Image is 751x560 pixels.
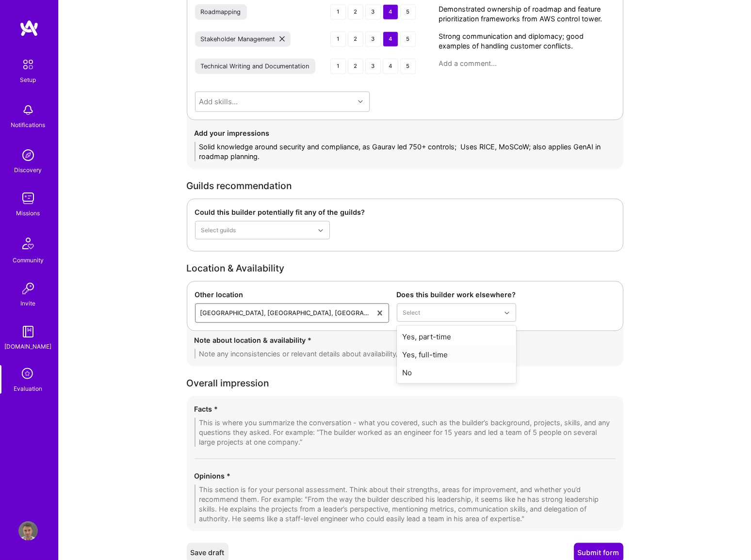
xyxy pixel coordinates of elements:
div: 5 [400,59,416,74]
div: 2 [348,59,363,74]
div: Add skills... [199,96,238,107]
div: 4 [383,4,398,20]
div: [GEOGRAPHIC_DATA], [GEOGRAPHIC_DATA], [GEOGRAPHIC_DATA] [200,308,372,318]
div: 1 [330,59,346,74]
div: Facts * [195,404,616,414]
div: Select guilds [201,225,236,236]
div: Community [13,255,44,265]
div: Note about location & availability * [195,335,616,345]
img: User Avatar [18,521,38,541]
div: Does this builder work elsewhere? [397,289,516,300]
div: Overall impression [187,378,623,388]
div: No [397,364,516,382]
img: bell [18,100,38,120]
i: icon Chevron [318,228,323,233]
i: icon Close [279,36,285,42]
img: setup [18,54,38,75]
div: Yes, full-time [397,346,516,364]
img: Community [16,232,40,255]
a: User Avatar [16,521,40,541]
div: Roadmapping [201,8,241,16]
i: icon Chevron [358,99,363,104]
div: Yes, part-time [397,328,516,346]
div: 4 [383,32,398,47]
div: 3 [365,32,381,47]
div: 1 [330,32,346,47]
div: Setup [20,75,36,85]
i: icon Chevron [505,311,509,316]
div: 3 [365,4,381,20]
textarea: Demonstrated ownership of roadmap and feature prioritization frameworks from AWS control tower. [439,4,615,24]
img: logo [19,19,39,37]
textarea: Solid knowledge around security and compliance, as Gaurav led 750+ controls; Uses RICE, MoSCoW; a... [195,142,616,161]
div: Invite [21,298,36,308]
div: 1 [330,4,346,20]
div: Other location [195,289,389,300]
div: Could this builder potentially fit any of the guilds? [195,207,330,217]
div: 5 [400,4,416,20]
img: Invite [18,279,38,298]
i: icon SelectionTeam [19,365,37,384]
div: 5 [400,32,416,47]
div: [DOMAIN_NAME] [5,341,52,352]
img: teamwork [18,189,38,208]
textarea: Strong communication and diplomacy; good examples of handling customer conflicts. [439,32,615,51]
div: Add your impressions [195,128,616,138]
div: Missions [16,208,40,218]
div: Stakeholder Management [201,35,276,43]
div: Notifications [11,120,46,130]
img: guide book [18,322,38,341]
div: 3 [365,59,381,74]
div: Evaluation [14,384,43,394]
div: 4 [383,59,398,74]
div: 2 [348,4,363,20]
div: Discovery [15,165,42,175]
div: Guilds recommendation [187,181,623,191]
div: Opinions * [195,471,616,481]
div: Technical Writing and Documentation [201,63,310,70]
img: discovery [18,145,38,165]
div: Location & Availability [187,263,623,273]
div: 2 [348,32,363,47]
div: Select [403,308,421,318]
